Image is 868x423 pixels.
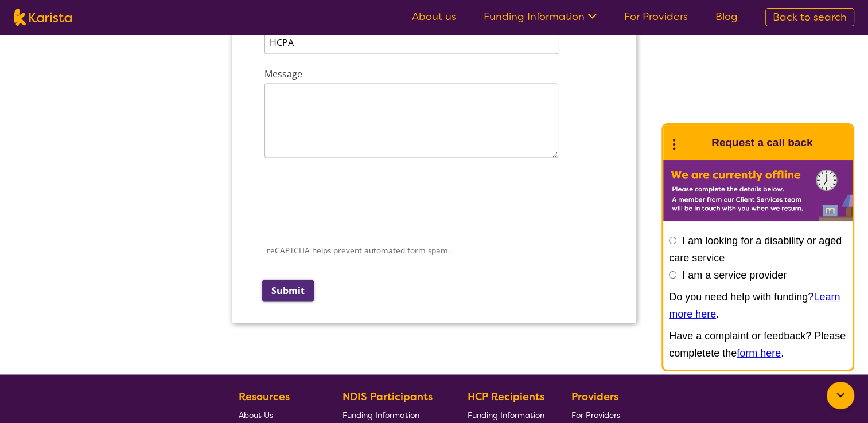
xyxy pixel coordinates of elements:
[52,304,164,320] label: Business Type
[669,288,847,323] p: Do you need help with funding? .
[669,235,842,264] label: I am looking for a disability or aged care service
[468,405,544,423] a: Funding Information
[765,8,854,26] a: Back to search
[52,251,174,268] label: Number of existing clients
[52,146,204,162] label: Business Website
[484,10,597,23] a: Funding Information
[52,198,164,215] label: Head Office Location
[663,160,853,221] img: Karista offline chat form to request call back
[52,215,260,238] select: Head Office Location
[412,10,456,23] a: About us
[737,347,781,359] a: form here
[239,390,290,404] b: Resources
[342,390,433,404] b: NDIS Participants
[14,9,72,26] img: Karista logo
[711,134,812,151] h1: Request a call back
[571,409,620,420] span: For Providers
[773,10,847,24] span: Back to search
[47,17,129,30] legend: Company details
[468,390,544,404] b: HCP Recipients
[239,405,316,423] a: About Us
[52,57,361,80] input: Business trading name
[52,357,285,373] label: What services do you provide? (Choose all that apply)
[61,375,146,387] label: Behaviour support
[468,409,544,420] span: Funding Information
[52,41,161,57] label: Business trading name
[52,110,260,133] input: ABN
[715,10,738,23] a: Blog
[52,268,260,291] input: Number of existing clients
[682,269,787,281] label: I am a service provider
[61,393,115,406] label: Counselling
[669,327,847,362] p: Have a complaint or feedback? Please completete the .
[571,390,618,404] b: Providers
[52,162,258,185] input: Business Website
[571,405,625,423] a: For Providers
[239,409,273,420] span: About Us
[342,405,441,423] a: Funding Information
[682,131,704,154] img: Karista
[52,93,80,110] label: ABN
[342,409,419,420] span: Funding Information
[624,10,688,23] a: For Providers
[52,320,260,343] select: Business Type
